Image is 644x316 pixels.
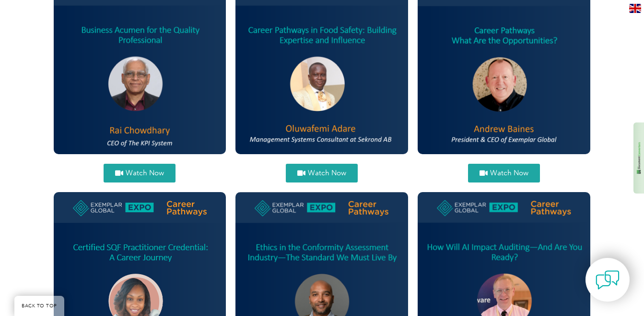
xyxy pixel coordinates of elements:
[286,164,358,182] a: Watch Now
[126,170,164,177] span: Watch Now
[596,268,620,292] img: contact-chat.png
[636,141,642,174] img: 1EdhxLVo1YiRZ3Z8BN9RqzlQoUKFChUqVNCHvwChSTTdtRxrrAAAAABJRU5ErkJggg==
[14,296,64,316] a: BACK TO TOP
[490,170,528,177] span: Watch Now
[308,170,346,177] span: Watch Now
[104,164,176,182] a: Watch Now
[468,164,540,182] a: Watch Now
[629,4,641,13] img: en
